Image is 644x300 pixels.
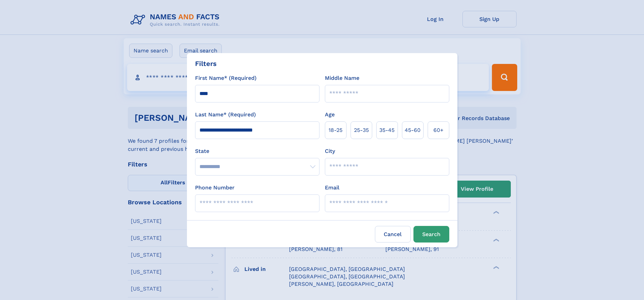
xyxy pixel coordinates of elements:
[375,226,411,243] label: Cancel
[325,147,335,155] label: City
[379,126,395,134] span: 35‑45
[354,126,369,134] span: 25‑35
[325,74,359,82] label: Middle Name
[195,147,319,155] label: State
[195,59,217,69] div: Filters
[195,184,235,192] label: Phone Number
[195,111,256,119] label: Last Name* (Required)
[413,226,449,243] button: Search
[433,126,444,134] span: 60+
[325,111,335,119] label: Age
[195,74,257,82] label: First Name* (Required)
[405,126,421,134] span: 45‑60
[329,126,342,134] span: 18‑25
[325,184,339,192] label: Email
